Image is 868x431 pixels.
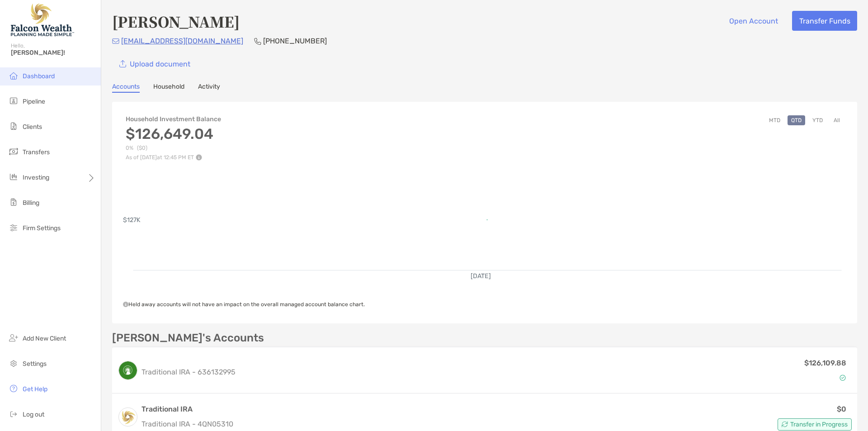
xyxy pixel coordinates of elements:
[23,385,47,393] span: Get Help
[112,38,119,44] img: Email Icon
[765,115,784,125] button: MTD
[119,60,126,68] img: button icon
[112,332,264,344] p: [PERSON_NAME]'s Accounts
[142,404,233,415] h3: Traditional IRA
[8,146,19,157] img: transfers icon
[8,383,19,394] img: get-help icon
[8,95,19,106] img: pipeline icon
[8,332,19,343] img: add_new_client icon
[8,197,19,208] img: billing icon
[119,361,137,379] img: logo account
[23,123,42,131] span: Clients
[8,171,19,182] img: investing icon
[782,421,788,427] img: Account Status icon
[123,301,365,308] span: Held away accounts will not have an impact on the overall managed account balance chart.
[126,125,221,142] h3: $126,649.04
[142,366,236,378] p: Traditional IRA - 636132995
[788,115,805,125] button: QTD
[123,216,141,224] text: $127K
[792,11,857,31] button: Transfer Funds
[23,360,47,368] span: Settings
[112,54,197,74] a: Upload document
[153,83,184,93] a: Household
[471,272,491,280] text: [DATE]
[8,70,19,81] img: dashboard icon
[23,174,49,181] span: Investing
[126,154,221,161] p: As of [DATE] at 12:45 PM ET
[8,121,19,132] img: clients icon
[126,115,221,123] h4: Household Investment Balance
[830,115,844,125] button: All
[23,335,66,342] span: Add New Client
[263,35,327,47] p: [PHONE_NUMBER]
[23,98,45,105] span: Pipeline
[112,11,240,32] h4: [PERSON_NAME]
[722,11,785,31] button: Open Account
[809,115,826,125] button: YTD
[137,145,147,152] span: ($0)
[8,222,19,233] img: firm-settings icon
[8,408,19,419] img: logout icon
[804,357,846,369] p: $126,109.88
[8,358,19,369] img: settings icon
[11,49,95,57] span: [PERSON_NAME]!
[23,148,50,156] span: Transfers
[790,422,848,427] span: Transfer in Progress
[198,83,220,93] a: Activity
[196,154,202,161] img: Performance Info
[126,145,133,152] span: 0%
[23,199,39,207] span: Billing
[11,4,74,36] img: Falcon Wealth Planning Logo
[142,418,233,430] p: Traditional IRA - 4QN05310
[112,83,140,93] a: Accounts
[840,374,846,381] img: Account Status icon
[254,38,261,45] img: Phone Icon
[119,408,137,426] img: logo account
[23,224,61,232] span: Firm Settings
[23,72,55,80] span: Dashboard
[837,403,846,415] p: $0
[23,411,44,418] span: Log out
[121,35,243,47] p: [EMAIL_ADDRESS][DOMAIN_NAME]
